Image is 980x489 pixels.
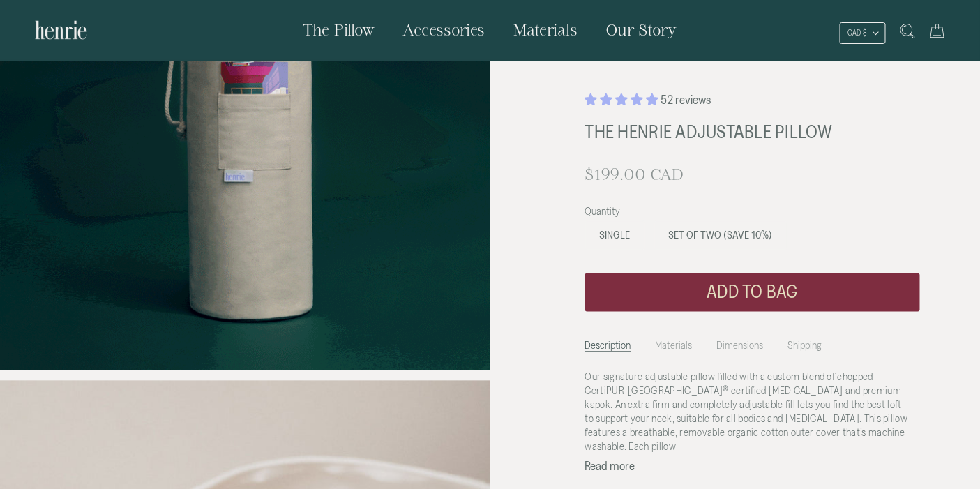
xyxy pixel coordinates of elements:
[717,333,764,352] li: Dimensions
[585,166,684,183] span: $199.00 CAD
[669,230,773,241] span: Set of Two (SAVE 10%)
[585,206,625,218] span: Quantity
[606,21,677,38] span: Our Story
[585,333,631,352] li: Description
[585,370,910,454] p: Our signature adjustable pillow filled with a custom blend of chopped CertiPUR-[GEOGRAPHIC_DATA] ...
[35,14,87,46] img: Henrie
[585,118,871,148] h1: The Henrie Adjustable Pillow
[303,21,375,38] span: The Pillow
[600,230,631,241] span: Single
[585,460,635,473] button: Read more
[661,93,711,106] span: 52 reviews
[585,273,920,312] button: Add to bag
[840,22,886,44] button: CAD $
[788,333,822,352] li: Shipping
[656,333,693,352] li: Materials
[513,21,578,38] span: Materials
[403,21,485,38] span: Accessories
[585,93,661,106] span: 4.87 stars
